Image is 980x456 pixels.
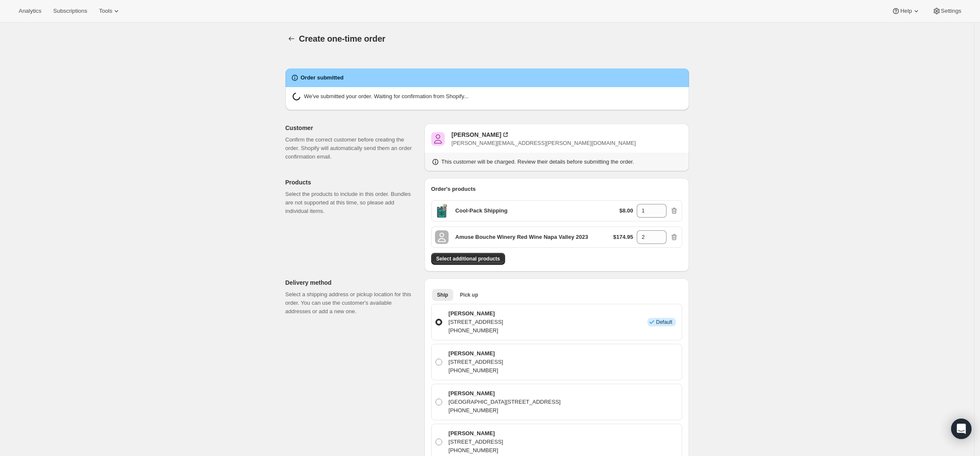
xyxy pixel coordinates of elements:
[449,366,503,375] p: [PHONE_NUMBER]
[285,290,418,316] p: Select a shipping address or pickup location for this order. You can use the customer's available...
[441,158,634,166] p: This customer will be charged. Review their details before submitting the order.
[619,207,633,215] p: $8.00
[285,190,418,215] p: Select the products to include in this order. Bundles are not supported at this time, so please a...
[94,5,126,17] button: Tools
[460,292,478,298] span: Pick up
[19,8,41,14] span: Analytics
[431,253,505,265] button: Select additional products
[437,292,448,298] span: Ship
[14,5,46,17] button: Analytics
[285,178,418,187] p: Products
[449,349,503,358] p: [PERSON_NAME]
[99,8,112,14] span: Tools
[285,278,418,287] p: Delivery method
[887,5,925,17] button: Help
[927,5,966,17] button: Settings
[452,140,636,146] span: [PERSON_NAME][EMAIL_ADDRESS][PERSON_NAME][DOMAIN_NAME]
[435,204,449,218] span: Default Title
[301,74,344,82] h2: Order submitted
[449,406,561,415] p: [PHONE_NUMBER]
[452,130,501,139] div: [PERSON_NAME]
[449,389,561,398] p: [PERSON_NAME]
[951,419,972,439] div: Open Intercom Messenger
[449,446,503,455] p: [PHONE_NUMBER]
[656,319,672,326] span: Default
[449,326,503,335] p: [PHONE_NUMBER]
[431,132,445,146] span: Paul Urbanek
[449,318,503,326] p: [STREET_ADDRESS]
[431,186,476,192] span: Order's products
[941,8,961,14] span: Settings
[449,438,503,446] p: [STREET_ADDRESS]
[449,429,503,438] p: [PERSON_NAME]
[436,255,500,262] span: Select additional products
[613,233,633,241] p: $174.95
[48,5,92,17] button: Subscriptions
[455,207,508,215] p: Cool-Pack Shipping
[299,34,386,43] span: Create one-time order
[455,233,588,241] p: Amuse Bouche Winery Red Wine Napa Valley 2023
[900,8,912,14] span: Help
[449,398,561,406] p: [GEOGRAPHIC_DATA][STREET_ADDRESS]
[285,124,418,132] p: Customer
[449,358,503,366] p: [STREET_ADDRESS]
[435,230,449,244] span: Default Title
[449,309,503,318] p: [PERSON_NAME]
[53,8,87,14] span: Subscriptions
[304,92,469,103] p: We've submitted your order. Waiting for confirmation from Shopify...
[285,136,418,161] p: Confirm the correct customer before creating the order. Shopify will automatically send them an o...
